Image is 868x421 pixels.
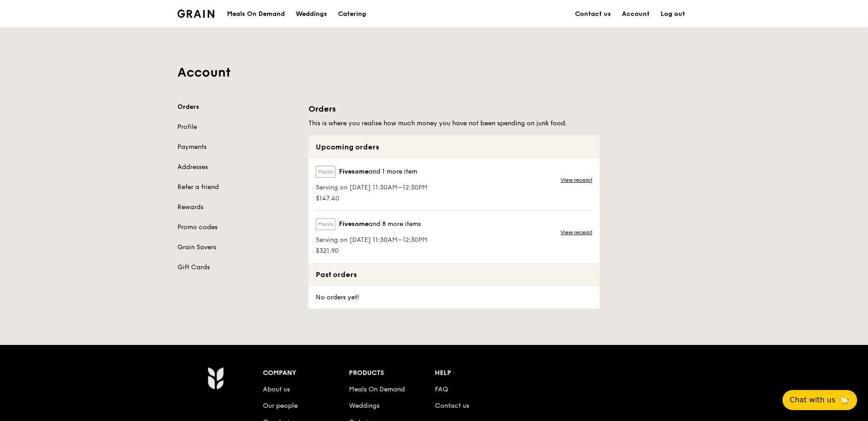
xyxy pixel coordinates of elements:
[177,263,298,272] a: Gift Cards
[560,176,592,184] a: View receipt
[177,163,298,172] a: Addresses
[316,183,428,192] span: Serving on [DATE] 11:30AM–12:30PM
[207,367,223,390] img: Grain
[263,385,290,393] a: About us
[177,64,691,81] h1: Account
[368,220,421,228] span: and 8 more items
[349,367,435,380] div: Products
[177,203,298,212] a: Rewards
[316,218,335,230] label: Meals
[790,395,835,406] span: Chat with us
[368,168,417,175] span: and 1 more item
[177,103,298,112] a: Orders
[177,183,298,192] a: Refer a friend
[177,123,298,132] a: Profile
[308,135,600,159] div: Upcoming orders
[435,402,469,410] a: Contact us
[560,229,592,236] a: View receipt
[339,220,368,229] span: Fivesome
[296,0,327,28] div: Weddings
[782,390,857,410] button: Chat with us🦙
[616,0,655,28] a: Account
[339,167,368,176] span: Fivesome
[333,0,372,28] a: Catering
[338,0,366,28] div: Catering
[349,402,379,410] a: Weddings
[177,243,298,252] a: Grain Savers
[570,0,616,28] a: Contact us
[308,103,600,115] h1: Orders
[839,395,850,406] span: 🦙
[227,0,285,28] div: Meals On Demand
[655,0,691,28] a: Log out
[316,194,428,203] span: $147.40
[177,143,298,152] a: Payments
[290,0,333,28] a: Weddings
[349,385,405,393] a: Meals On Demand
[263,402,298,410] a: Our people
[308,263,600,286] div: Past orders
[308,286,365,308] div: No orders yet!
[177,223,298,232] a: Promo codes
[435,367,521,380] div: Help
[308,119,600,128] h5: This is where you realise how much money you have not been spending on junk food.
[177,10,214,18] img: Grain
[316,166,335,178] label: Meals
[435,385,448,393] a: FAQ
[316,246,428,256] span: $321.90
[316,236,428,245] span: Serving on [DATE] 11:30AM–12:30PM
[263,367,349,380] div: Company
